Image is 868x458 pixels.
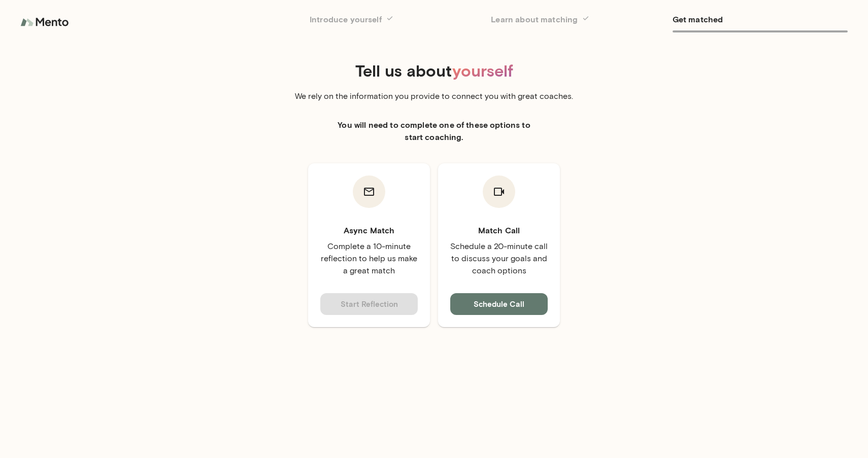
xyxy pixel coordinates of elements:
h4: Tell us about [52,61,816,80]
p: Complete a 10-minute reflection to help us make a great match [320,240,418,277]
h6: Async Match [320,224,418,236]
h6: Learn about matching [491,12,666,26]
h6: Introduce yourself [310,12,485,26]
p: We rely on the information you provide to connect you with great coaches. [292,90,576,102]
span: yourself [452,60,513,80]
p: Schedule a 20-minute call to discuss your goals and coach options [450,240,548,277]
h6: You will need to complete one of these options to start coaching. [332,119,536,143]
h6: Get matched [673,12,848,26]
img: logo [20,12,71,32]
button: Schedule Call [450,293,548,314]
h6: Match Call [450,224,548,236]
